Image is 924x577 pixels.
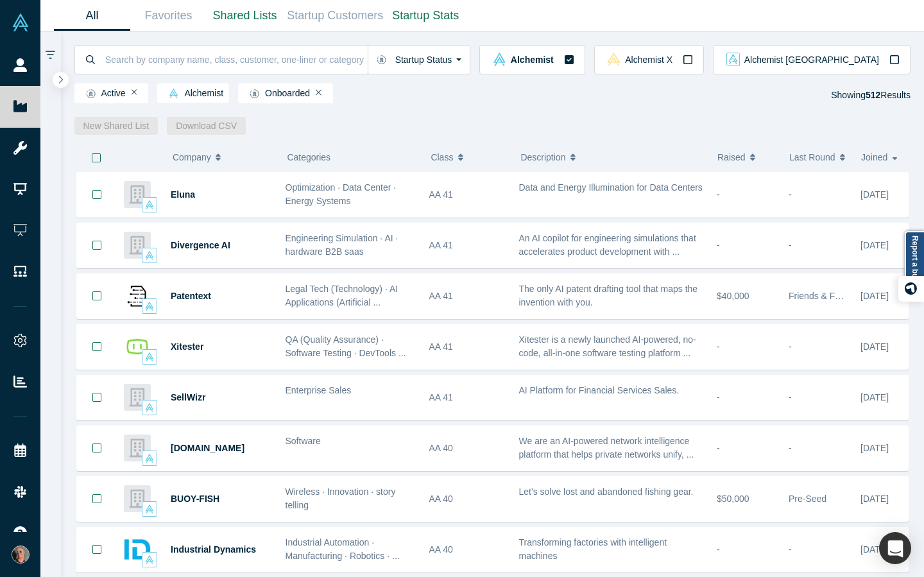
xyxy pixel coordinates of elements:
span: - [789,189,792,200]
button: Bookmark [77,477,117,521]
img: Startup status [377,55,386,65]
span: Class [431,144,453,171]
img: SellWizr's Logo [124,384,151,411]
button: Bookmark [77,274,117,318]
span: Alchemist [GEOGRAPHIC_DATA] [744,55,879,64]
a: Industrial Dynamics [171,544,256,555]
div: AA 41 [429,274,506,318]
div: AA 41 [429,325,506,369]
img: alchemist Vault Logo [145,302,154,311]
span: - [789,240,792,250]
span: - [789,443,792,453]
span: Showing Results [831,90,911,100]
button: Bookmark [77,325,117,369]
span: Pre-Seed [789,494,826,504]
span: - [717,240,720,250]
a: [DOMAIN_NAME] [171,443,244,453]
span: Let's solve lost and abandoned fishing gear. [519,487,694,497]
span: Data and Energy Illumination for Data Centers [519,182,703,193]
span: QA (Quality Assurance) · Software Testing · DevTools ... [286,334,406,358]
span: Active [80,89,126,99]
a: Shared Lists [207,1,283,31]
span: Wireless · Innovation · story telling [286,487,396,510]
span: [DATE] [860,392,889,402]
span: Company [173,144,211,171]
span: Optimization · Data Center · Energy Systems [286,182,397,206]
a: SellWizr [171,392,205,402]
a: All [54,1,130,31]
span: Onboarded [244,89,310,99]
span: [DATE] [860,443,889,453]
span: Enterprise Sales [286,385,352,395]
a: Eluna [171,189,195,200]
span: Last Round [789,144,835,171]
span: $50,000 [717,494,749,504]
img: Xitester's Logo [124,333,151,360]
div: AA 41 [429,375,506,420]
button: Raised [717,144,776,171]
a: Favorites [130,1,207,31]
span: - [717,443,720,453]
span: $40,000 [717,291,749,301]
button: alchemist_aj Vault LogoAlchemist [GEOGRAPHIC_DATA] [713,45,911,74]
button: Bookmark [77,426,117,470]
a: Xitester [171,341,203,352]
a: BUOY-FISH [171,494,219,504]
span: Alchemist [163,89,223,99]
img: Laurent Rains's Account [12,546,30,564]
img: Network.app's Logo [124,435,151,461]
button: Joined [861,144,902,171]
button: alchemist Vault LogoAlchemist [479,45,585,74]
span: Categories [287,152,330,162]
a: Startup Customers [283,1,388,31]
img: Patentext's Logo [124,282,151,309]
div: AA 40 [429,528,506,572]
span: [DATE] [860,544,889,555]
span: Xitester is a newly launched AI-powered, no-code, all-in-one software testing platform ... [519,334,696,358]
button: Last Round [789,144,848,171]
button: New Shared List [74,117,158,135]
span: - [717,341,720,352]
img: alchemist Vault Logo [145,454,154,463]
img: alchemist Vault Logo [145,251,154,260]
span: Joined [861,144,887,171]
span: Legal Tech (Technology) · AI Applications (Artificial ... [286,284,398,307]
div: AA 40 [429,426,506,470]
button: Bookmark [77,223,117,268]
button: Bookmark [77,375,117,420]
span: Engineering Simulation · AI · hardware B2B saas [286,233,398,257]
img: Divergence AI's Logo [124,232,151,259]
img: Eluna's Logo [124,181,151,208]
a: Report a bug! [905,231,924,290]
span: - [717,392,720,402]
button: Remove Filter [316,88,321,97]
span: Alchemist X [625,55,672,64]
span: Raised [717,144,746,171]
span: [DATE] [860,240,889,250]
button: Remove Filter [132,88,137,97]
span: An AI copilot for engineering simulations that accelerates product development with ... [519,233,696,257]
div: AA 41 [429,173,506,217]
img: alchemist Vault Logo [145,403,154,412]
img: alchemist Vault Logo [145,200,154,209]
button: Startup Status [368,45,471,74]
span: - [789,341,792,352]
span: - [717,189,720,200]
span: Alchemist [511,55,554,64]
button: Download CSV [167,117,246,135]
img: Startup status [86,89,96,99]
img: Startup status [250,89,259,99]
span: - [717,544,720,555]
img: alchemist Vault Logo [493,53,506,66]
strong: 512 [866,90,880,100]
button: Bookmark [77,172,117,217]
a: Patentext [171,291,211,301]
img: alchemist_aj Vault Logo [726,53,740,66]
button: alchemistx Vault LogoAlchemist X [594,45,704,74]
